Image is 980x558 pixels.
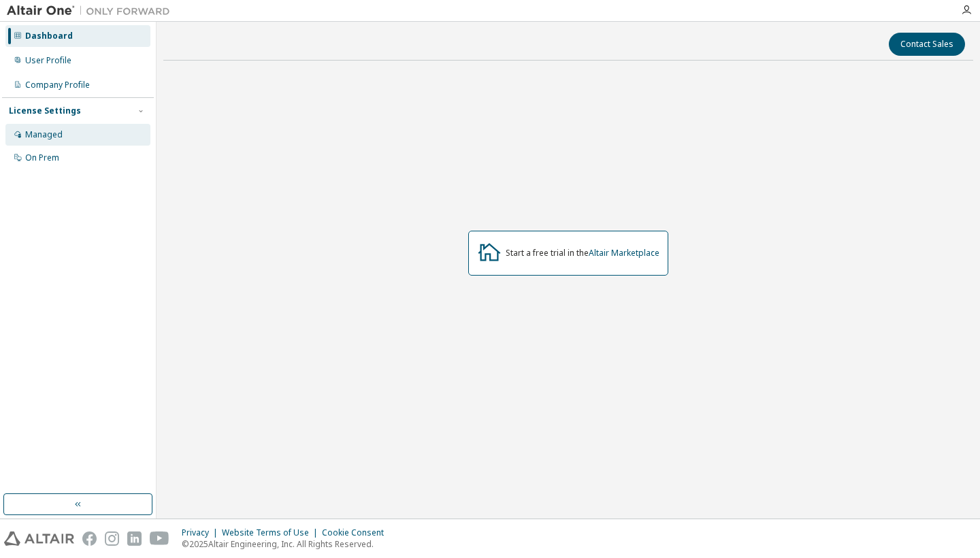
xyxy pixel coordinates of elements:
[182,527,222,538] div: Privacy
[322,527,392,538] div: Cookie Consent
[9,105,81,116] div: License Settings
[589,247,659,259] a: Altair Marketplace
[222,527,322,538] div: Website Terms of Use
[25,31,73,42] div: Dashboard
[127,531,142,546] img: linkedin.svg
[182,538,392,550] p: © 2025 Altair Engineering, Inc. All Rights Reserved.
[25,80,90,91] div: Company Profile
[889,33,965,56] button: Contact Sales
[7,4,177,18] img: Altair One
[25,129,63,140] div: Managed
[25,55,71,66] div: User Profile
[82,531,97,546] img: facebook.svg
[4,531,74,546] img: altair_logo.svg
[150,531,169,546] img: youtube.svg
[25,152,59,163] div: On Prem
[105,531,119,546] img: instagram.svg
[506,248,659,259] div: Start a free trial in the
